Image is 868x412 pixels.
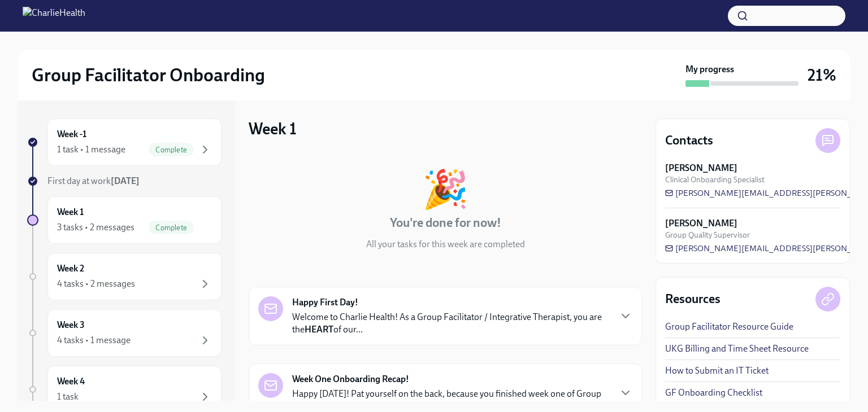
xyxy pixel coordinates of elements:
div: 4 tasks • 1 message [57,334,131,347]
h3: 21% [808,65,836,85]
a: Week 13 tasks • 2 messagesComplete [27,196,222,244]
a: How to Submit an IT Ticket [665,365,769,377]
div: 1 task • 1 message [57,143,125,156]
h6: Week 2 [57,262,84,275]
img: CharlieHealth [23,7,85,25]
h6: Week -1 [57,128,86,141]
h4: You're done for now! [390,214,501,231]
span: Group Quality Supervisor [665,230,750,240]
div: 🎉 [422,170,468,208]
h4: Contacts [665,132,713,149]
strong: HEART [305,324,333,335]
strong: My progress [685,63,734,76]
div: 4 tasks • 2 messages [57,278,135,290]
strong: Happy First Day! [292,296,358,309]
a: Week 24 tasks • 2 messages [27,253,222,300]
a: Group Facilitator Resource Guide [665,321,793,333]
h4: Resources [665,291,721,308]
span: Complete [149,146,194,154]
strong: [PERSON_NAME] [665,217,737,230]
h6: Week 1 [57,206,84,218]
h3: Week 1 [249,119,297,139]
p: Welcome to Charlie Health! As a Group Facilitator / Integrative Therapist, you are the of our... [292,311,610,336]
strong: [PERSON_NAME] [665,162,737,174]
p: All your tasks for this week are completed [366,238,525,251]
strong: [DATE] [111,176,140,186]
span: First day at work [47,176,140,186]
h2: Group Facilitator Onboarding [32,64,265,86]
h6: Week 4 [57,375,85,388]
div: 1 task [57,391,79,403]
a: UKG Billing and Time Sheet Resource [665,343,809,355]
span: Clinical Onboarding Specialist [665,174,765,185]
strong: Week One Onboarding Recap! [292,373,409,385]
a: First day at work[DATE] [27,175,222,187]
h6: Week 3 [57,319,85,331]
a: Week 34 tasks • 1 message [27,309,222,357]
a: GF Onboarding Checklist [665,387,762,399]
a: Week -11 task • 1 messageComplete [27,119,222,166]
div: 3 tasks • 2 messages [57,221,134,234]
span: Complete [149,223,194,232]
